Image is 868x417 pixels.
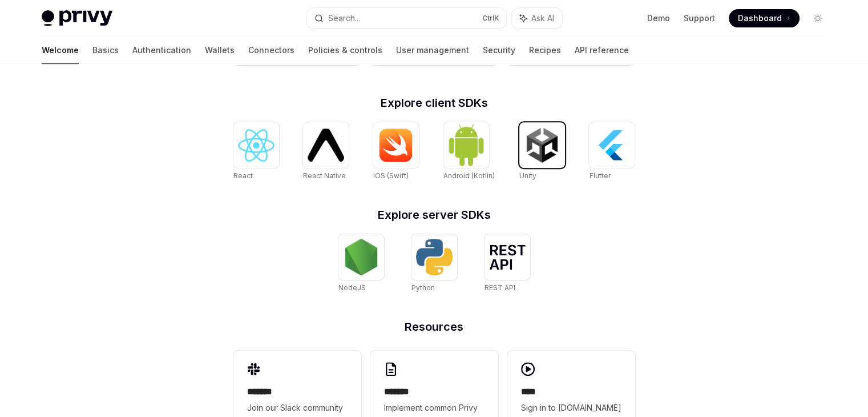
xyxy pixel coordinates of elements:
a: iOS (Swift)iOS (Swift) [373,122,419,182]
span: Ask AI [531,13,554,24]
span: iOS (Swift) [373,171,409,180]
img: light logo [42,10,112,26]
h2: Explore client SDKs [233,97,635,109]
span: React Native [303,171,346,180]
span: NodeJS [338,283,366,292]
button: Search...CtrlK [306,8,506,29]
img: Flutter [594,127,630,163]
span: Dashboard [738,13,782,24]
img: React [238,129,274,162]
a: Policies & controls [308,37,382,64]
img: Android (Kotlin) [448,123,485,166]
span: Unity [519,171,536,180]
a: REST APIREST API [485,234,530,294]
a: Android (Kotlin)Android (Kotlin) [443,122,495,182]
a: User management [396,37,469,64]
a: Basics [92,37,119,64]
h2: Resources [233,321,635,332]
a: API reference [575,37,629,64]
img: REST API [489,244,526,270]
h2: Explore server SDKs [233,209,635,220]
a: Authentication [132,37,191,64]
span: Android (Kotlin) [443,171,495,180]
a: Wallets [205,37,235,64]
img: NodeJS [343,239,380,275]
span: Python [411,283,435,292]
button: Toggle dark mode [809,9,827,27]
img: React Native [308,129,344,161]
img: Unity [524,127,560,163]
a: Demo [647,13,670,24]
span: React [233,171,253,180]
a: Dashboard [729,9,800,27]
a: Security [483,37,515,64]
a: Welcome [42,37,79,64]
a: NodeJSNodeJS [338,234,384,294]
a: Recipes [529,37,561,64]
a: ReactReact [233,122,279,182]
a: UnityUnity [519,122,565,182]
img: Python [416,239,453,275]
button: Ask AI [512,8,562,29]
a: FlutterFlutter [589,122,635,182]
img: iOS (Swift) [378,128,414,162]
span: Flutter [589,171,610,180]
a: Connectors [248,37,294,64]
div: Search... [328,11,360,25]
span: REST API [485,283,515,292]
a: PythonPython [411,234,457,294]
span: Ctrl K [482,14,499,23]
a: React NativeReact Native [303,122,349,182]
a: Support [684,13,715,24]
